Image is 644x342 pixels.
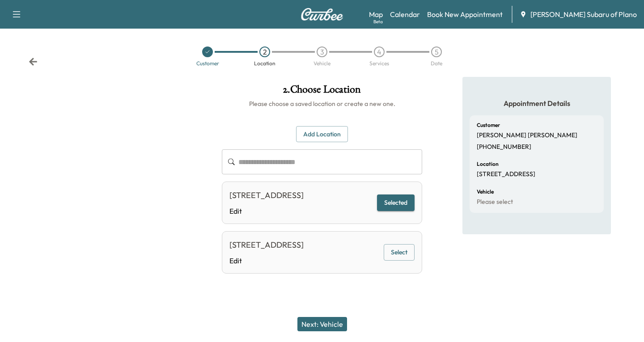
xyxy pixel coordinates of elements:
[373,18,383,25] div: Beta
[229,206,304,216] a: Edit
[470,98,604,108] h5: Appointment Details
[377,194,415,211] button: Selected
[384,244,415,261] button: Select
[477,161,499,167] h6: Location
[254,61,275,66] div: Location
[477,189,494,194] h6: Vehicle
[431,61,442,66] div: Date
[222,84,422,99] h1: 2 . Choose Location
[297,317,347,331] button: Next: Vehicle
[229,255,304,266] a: Edit
[390,9,420,20] a: Calendar
[29,57,38,66] div: Back
[314,61,330,66] div: Vehicle
[317,46,327,57] div: 3
[222,99,422,108] h6: Please choose a saved location or create a new one.
[259,46,270,57] div: 2
[196,61,219,66] div: Customer
[427,9,503,20] a: Book New Appointment
[296,126,348,143] button: Add Location
[369,9,383,20] a: MapBeta
[530,9,637,20] span: [PERSON_NAME] Subaru of Plano
[431,46,442,57] div: 5
[477,198,513,206] p: Please select
[374,46,385,57] div: 4
[301,8,343,21] img: Curbee Logo
[477,131,577,139] p: [PERSON_NAME] [PERSON_NAME]
[229,239,304,251] div: [STREET_ADDRESS]
[477,170,535,178] p: [STREET_ADDRESS]
[369,61,389,66] div: Services
[229,189,304,202] div: [STREET_ADDRESS]
[477,143,531,151] p: [PHONE_NUMBER]
[477,122,500,128] h6: Customer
